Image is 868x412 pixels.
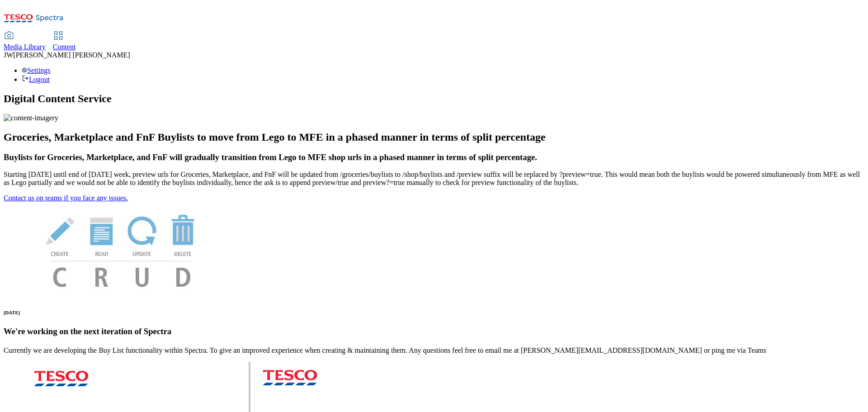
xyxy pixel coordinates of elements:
a: Contact us on teams if you face any issues. [4,194,128,202]
img: content-imagery [4,114,58,122]
a: Media Library [4,32,46,51]
a: Content [53,32,76,51]
p: Currently we are developing the Buy List functionality within Spectra. To give an improved experi... [4,346,864,355]
span: JW [4,51,13,59]
img: News Image [4,202,239,297]
a: Logout [22,76,50,83]
h1: Digital Content Service [4,93,864,105]
span: Media Library [4,43,46,51]
h2: Groceries, Marketplace and FnF Buylists to move from Lego to MFE in a phased manner in terms of s... [4,131,864,143]
h6: [DATE] [4,310,864,315]
span: [PERSON_NAME] [PERSON_NAME] [13,51,130,59]
a: Settings [22,66,51,74]
h3: We're working on the next iteration of Spectra [4,327,864,336]
span: Content [53,43,76,51]
p: Starting [DATE] until end of [DATE] week, preview urls for Groceries, Marketplace, and FnF will b... [4,170,864,187]
h3: Buylists for Groceries, Marketplace, and FnF will gradually transition from Lego to MFE shop urls... [4,152,864,162]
